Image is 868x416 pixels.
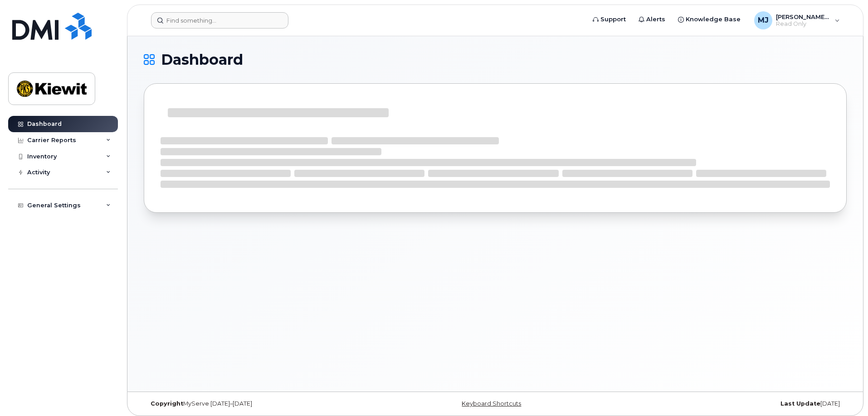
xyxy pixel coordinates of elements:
div: MyServe [DATE]–[DATE] [144,400,378,407]
strong: Copyright [151,400,183,407]
strong: Last Update [780,400,820,407]
div: [DATE] [612,400,847,407]
a: Keyboard Shortcuts [462,400,521,407]
span: Dashboard [161,53,243,67]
